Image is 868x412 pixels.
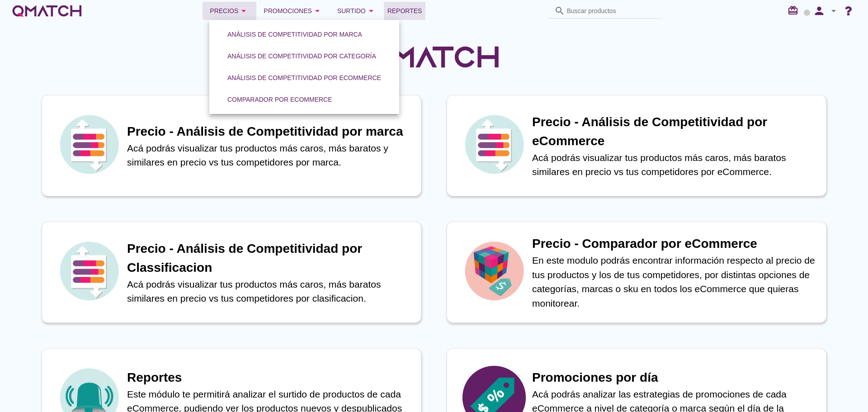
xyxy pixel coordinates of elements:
h1: Promociones por día [532,368,817,387]
a: Análisis de competitividad por eCommerce [217,67,392,89]
p: Acá podrás visualizar tus productos más caros, más baratos similares en precio vs tus competidore... [532,151,817,179]
p: En este modulo podrás encontrar información respecto al precio de tus productos y los de tus comp... [532,253,817,310]
a: iconPrecio - Comparador por eCommerceEn este modulo podrás encontrar información respecto al prec... [434,222,839,323]
p: Acá podrás visualizar tus productos más caros, más baratos similares en precio vs tus competidore... [127,277,412,306]
button: Surtido [330,2,384,20]
img: icon [462,113,526,176]
i: arrow_drop_down [828,5,839,16]
input: Buscar productos [567,4,657,18]
p: Acá podrás visualizar tus productos más caros, más baratos y similares en precio vs tus competido... [127,141,412,170]
img: icon [57,239,121,303]
h1: Precio - Análisis de Competitividad por eCommerce [532,113,817,151]
a: Comparador por eCommerce [217,89,343,110]
div: Surtido [337,5,377,16]
button: Análisis de competitividad por categoría [220,48,383,64]
div: Promociones [264,5,323,16]
i: arrow_drop_down [366,5,377,16]
h1: Reportes [127,368,412,387]
i: arrow_drop_down [238,5,249,16]
h1: Precio - Análisis de Competitividad por marca [127,122,412,141]
button: Precios [203,2,256,20]
button: Promociones [256,2,330,20]
a: Reportes [384,2,426,20]
span: Reportes [387,5,422,16]
button: Análisis de competitividad por marca [220,26,369,43]
i: person [810,5,828,17]
h1: Precio - Análisis de Competitividad por Classificacion [127,239,412,277]
div: Análisis de competitividad por eCommerce [227,73,381,83]
div: Análisis de competitividad por marca [227,30,362,39]
img: icon [57,113,121,176]
img: icon [462,239,526,303]
div: Comparador por eCommerce [227,95,332,104]
i: arrow_drop_down [312,5,323,16]
button: Análisis de competitividad por eCommerce [220,70,388,86]
div: Precios [210,5,249,16]
button: Comparador por eCommerce [220,91,340,108]
a: iconPrecio - Análisis de Competitividad por marcaAcá podrás visualizar tus productos más caros, m... [29,95,434,196]
a: iconPrecio - Análisis de Competitividad por ClassificacionAcá podrás visualizar tus productos más... [29,222,434,323]
a: Análisis de competitividad por marca [217,24,373,45]
i: search [554,5,565,16]
a: iconPrecio - Análisis de Competitividad por eCommerceAcá podrás visualizar tus productos más caro... [434,95,839,196]
a: Análisis de competitividad por categoría [217,45,387,67]
h1: Precio - Comparador por eCommerce [532,234,817,253]
div: Análisis de competitividad por categoría [227,52,376,61]
img: QMatchLogo [366,34,502,80]
a: white-qmatch-logo [11,2,83,20]
i: redeem [788,5,802,16]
